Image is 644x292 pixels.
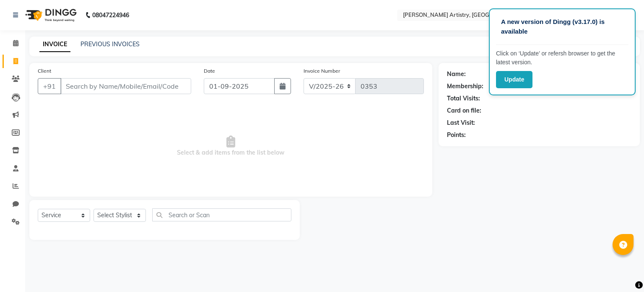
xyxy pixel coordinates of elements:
div: Last Visit: [447,118,475,127]
span: Select & add items from the list below [38,104,424,188]
div: Membership: [447,82,483,91]
input: Search by Name/Mobile/Email/Code [60,78,191,94]
iframe: chat widget [609,258,636,284]
p: A new version of Dingg (v3.17.0) is available [501,17,623,36]
div: Name: [447,70,466,79]
label: Date [204,67,215,75]
label: Client [38,67,51,75]
button: +91 [38,78,61,94]
input: Search or Scan [152,208,291,221]
a: PREVIOUS INVOICES [80,40,140,48]
div: Points: [447,131,466,139]
img: logo [21,3,79,27]
button: Update [496,71,532,88]
label: Invoice Number [304,67,340,75]
div: Card on file: [447,106,481,115]
div: Total Visits: [447,94,480,103]
p: Click on ‘Update’ or refersh browser to get the latest version. [496,49,628,67]
a: INVOICE [39,37,70,52]
b: 08047224946 [92,3,129,27]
